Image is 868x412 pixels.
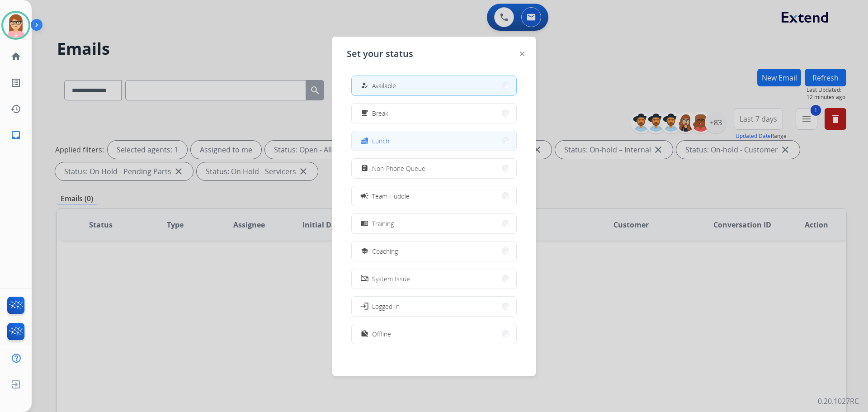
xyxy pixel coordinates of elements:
mat-icon: assignment [361,165,368,172]
span: Logged In [372,302,400,311]
button: Lunch [352,131,516,151]
mat-icon: school [361,247,368,255]
p: 0.20.1027RC [818,396,859,407]
mat-icon: inbox [10,130,21,141]
mat-icon: how_to_reg [361,82,368,90]
button: Available [352,76,516,95]
mat-icon: campaign [360,191,369,200]
span: System Issue [372,274,410,284]
mat-icon: login [360,302,369,311]
span: Break [372,109,388,118]
span: Team Huddle [372,191,410,201]
span: Coaching [372,246,398,256]
img: avatar [3,13,28,38]
button: Offline [352,324,516,344]
mat-icon: menu_book [361,220,368,227]
button: Non-Phone Queue [352,159,516,178]
mat-icon: work_off [361,330,368,338]
span: Lunch [372,136,389,146]
button: System Issue [352,269,516,289]
span: Set your status [347,47,413,60]
mat-icon: free_breakfast [361,109,368,117]
button: Team Huddle [352,186,516,206]
button: Coaching [352,242,516,261]
button: Break [352,104,516,123]
span: Non-Phone Queue [372,164,425,173]
mat-icon: fastfood [361,137,368,145]
mat-icon: history [10,104,21,114]
button: Training [352,214,516,233]
mat-icon: list_alt [10,77,21,88]
img: close-button [520,52,524,56]
span: Training [372,219,394,228]
span: Offline [372,329,391,339]
mat-icon: home [10,51,21,62]
mat-icon: phonelink_off [361,275,368,283]
button: Logged In [352,297,516,316]
span: Available [372,81,396,90]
